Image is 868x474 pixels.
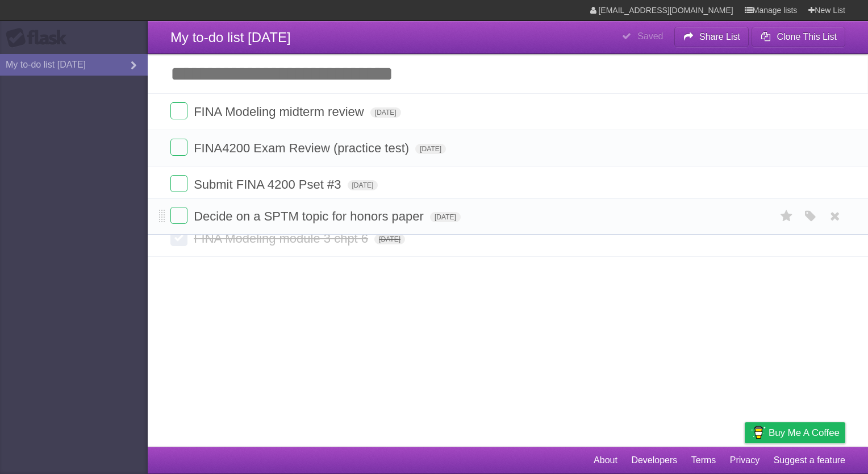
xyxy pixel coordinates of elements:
span: [DATE] [370,107,401,118]
label: Star task [776,207,798,226]
a: Buy me a coffee [745,422,845,443]
a: Terms [691,450,716,471]
span: FINA Modeling midterm review [194,105,367,119]
label: Done [170,229,187,246]
a: Privacy [730,450,759,471]
b: Share List [699,32,740,41]
label: Done [170,207,187,224]
img: Buy me a coffee [750,423,766,442]
span: [DATE] [430,212,461,222]
span: [DATE] [348,180,378,190]
span: FINA Modeling module 3 chpt 6 [194,231,371,246]
span: My to-do list [DATE] [170,30,291,45]
button: Clone This List [752,27,845,47]
label: Done [170,102,187,119]
span: [DATE] [415,144,446,154]
label: Done [170,175,187,192]
span: [DATE] [374,234,405,244]
a: Developers [631,450,677,471]
b: Clone This List [777,32,837,41]
span: Buy me a coffee [769,423,840,443]
label: Done [170,139,187,156]
span: FINA4200 Exam Review (practice test) [194,141,412,155]
b: Saved [637,31,663,41]
span: Submit FINA 4200 Pset #3 [194,177,344,192]
div: Flask [6,28,74,48]
span: Decide on a SPTM topic for honors paper [194,209,427,223]
button: Share List [674,27,749,47]
a: About [594,450,617,471]
a: Suggest a feature [774,450,845,471]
